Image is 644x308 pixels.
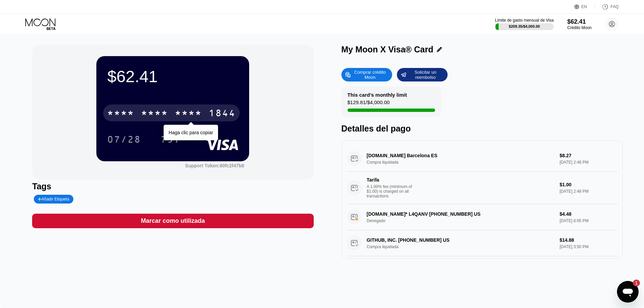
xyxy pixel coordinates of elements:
div: Marcar como utilizada [141,217,205,225]
div: Añadir Etiqueta [38,197,69,202]
div: Comprar crédito Moon [351,69,388,80]
div: Haga clic para copiar [169,130,213,135]
iframe: Número de mensajes sin leer [626,280,640,286]
div: EN [581,4,587,9]
div: $1.00 [559,182,617,187]
div: Marcar como utilizada [32,214,313,228]
div: 757 [156,131,186,148]
div: My Moon X Visa® Card [341,45,433,54]
div: A 1.00% fee (minimum of $1.00) is charged on all transactions [367,184,418,198]
div: Crédito Moon [567,25,592,30]
div: 1844 [209,109,236,119]
div: Tags [32,182,313,191]
div: $129.81 / $4,000.00 [348,99,390,109]
div: TarifaA 1.00% fee (minimum of $1.00) is charged on all transactions$1.00[DATE] 3:50 PM [347,256,617,289]
div: 07/28 [102,131,146,148]
div: 757 [161,135,181,146]
div: Support Token:80fc2f47b8 [185,163,244,168]
div: $62.41Crédito Moon [567,18,592,30]
div: Añadir Etiqueta [34,195,73,204]
div: EN [574,3,595,10]
div: FAQ [611,4,619,9]
div: Solicitar un reembolso [397,68,448,81]
div: Support Token: 80fc2f47b8 [185,163,244,168]
div: $209.35 / $4,000.00 [509,24,540,28]
div: Límite de gasto mensual de Visa [495,18,554,23]
div: This card’s monthly limit [348,92,407,98]
div: Comprar crédito Moon [341,68,392,81]
div: TarifaA 1.00% fee (minimum of $1.00) is charged on all transactions$1.00[DATE] 2:48 PM [347,172,617,204]
div: Detalles del pago [341,124,623,134]
div: FAQ [595,3,619,10]
div: [DATE] 2:48 PM [559,189,617,194]
iframe: Botón para iniciar la ventana de mensajería, 1 mensaje sin leer [617,281,639,303]
div: $62.41 [107,67,238,86]
div: Límite de gasto mensual de Visa$209.35/$4,000.00 [495,18,554,30]
div: 07/28 [107,135,141,146]
div: Solicitar un reembolso [407,69,444,80]
div: $62.41 [567,18,592,25]
div: Tarifa [367,177,414,183]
